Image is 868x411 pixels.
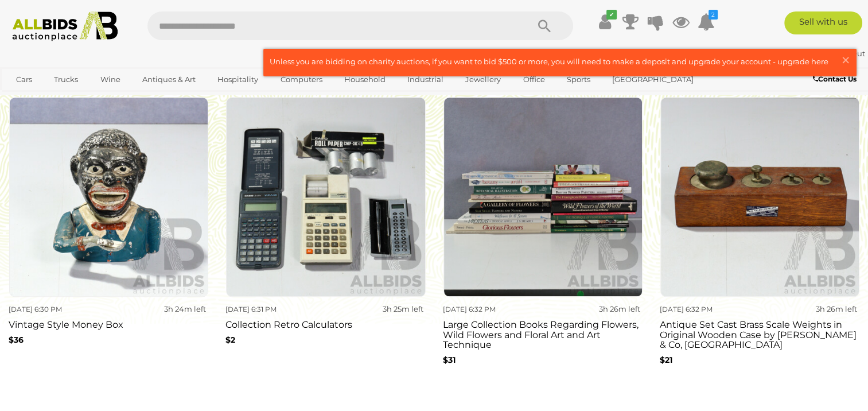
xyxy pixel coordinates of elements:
[660,355,672,365] b: $21
[225,317,425,330] h3: Collection Retro Calculators
[660,96,859,379] a: [DATE] 6:32 PM 3h 26m left Antique Set Cast Brass Scale Weights in Original Wooden Case by [PERSO...
[9,303,104,316] div: [DATE] 6:30 PM
[660,317,859,350] h3: Antique Set Cast Brass Scale Weights in Original Wooden Case by [PERSON_NAME] & Co, [GEOGRAPHIC_D...
[225,96,425,379] a: [DATE] 6:31 PM 3h 25m left Collection Retro Calculators $2
[383,304,423,313] strong: 3h 25m left
[210,70,266,89] a: Hospitality
[400,70,451,89] a: Industrial
[443,317,643,350] h3: Large Collection Books Regarding Flowers, Wild Flowers and Floral Art and Art Technique
[443,303,539,316] div: [DATE] 6:32 PM
[93,70,128,89] a: Wine
[516,70,552,89] a: Office
[840,49,851,71] span: ×
[599,304,640,313] strong: 3h 26m left
[816,304,857,313] strong: 3h 26m left
[135,70,203,89] a: Antiques & Art
[597,11,614,32] a: ✔
[605,70,701,89] a: [GEOGRAPHIC_DATA]
[225,335,235,345] b: $2
[606,10,617,20] i: ✔
[337,70,393,89] a: Household
[813,73,859,86] a: Contact Us
[9,335,24,345] b: $36
[458,70,508,89] a: Jewellery
[813,75,857,83] b: Contact Us
[226,97,425,296] img: Collection Retro Calculators
[273,70,329,89] a: Computers
[559,70,598,89] a: Sports
[660,303,756,316] div: [DATE] 6:32 PM
[516,11,573,40] button: Search
[443,96,643,379] a: [DATE] 6:32 PM 3h 26m left Large Collection Books Regarding Flowers, Wild Flowers and Floral Art ...
[698,11,715,32] a: 2
[660,97,859,296] img: Antique Set Cast Brass Scale Weights in Original Wooden Case by H B Selby & Co, Australia
[9,96,208,379] a: [DATE] 6:30 PM 3h 24m left Vintage Style Money Box $36
[164,304,206,313] strong: 3h 24m left
[443,355,456,365] b: $31
[784,11,862,34] a: Sell with us
[443,97,643,296] img: Large Collection Books Regarding Flowers, Wild Flowers and Floral Art and Art Technique
[225,303,321,316] div: [DATE] 6:31 PM
[6,11,123,41] img: Allbids.com.au
[9,97,208,296] img: Vintage Style Money Box
[709,10,718,20] i: 2
[9,317,208,330] h3: Vintage Style Money Box
[9,70,40,89] a: Cars
[46,70,85,89] a: Trucks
